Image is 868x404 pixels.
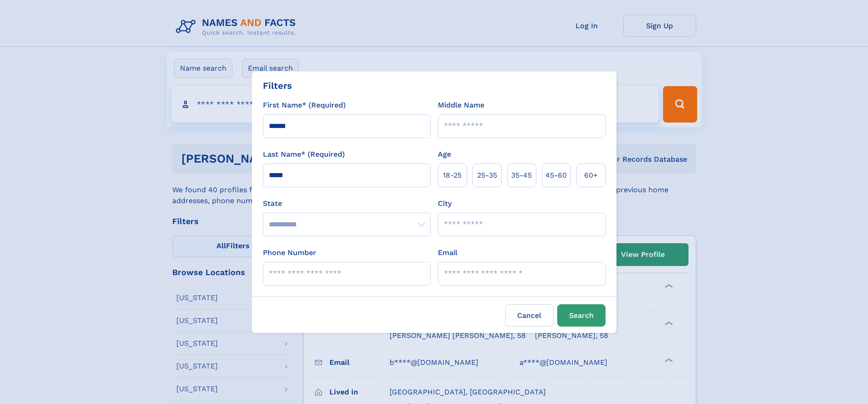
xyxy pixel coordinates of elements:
button: Search [557,304,606,327]
span: 25‑35 [477,170,497,181]
label: First Name* (Required) [263,100,346,111]
label: Email [438,247,457,258]
span: 60+ [584,170,598,181]
label: State [263,198,431,209]
span: 45‑60 [545,170,567,181]
div: Filters [263,79,292,92]
label: Middle Name [438,100,484,111]
span: 35‑45 [511,170,532,181]
label: Phone Number [263,247,316,258]
label: City [438,198,452,209]
label: Age [438,149,451,160]
span: 18‑25 [443,170,462,181]
label: Last Name* (Required) [263,149,345,160]
label: Cancel [505,304,554,327]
